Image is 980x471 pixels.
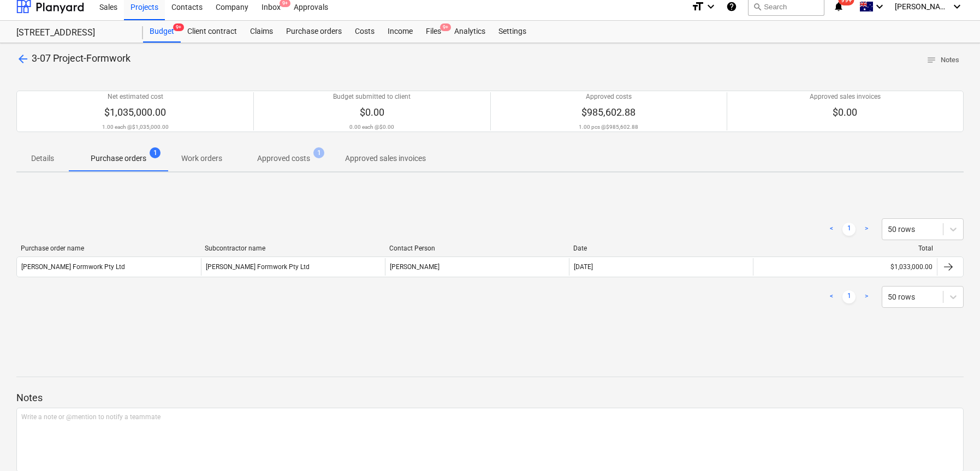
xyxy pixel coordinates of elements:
div: Budget [143,21,181,43]
div: [STREET_ADDRESS] [16,27,130,39]
a: Client contract [181,21,243,43]
p: 1.00 each @ $1,035,000.00 [102,123,169,130]
p: Notes [16,391,964,404]
p: 1.00 pcs @ $985,602.88 [579,123,638,130]
p: Details [29,153,56,164]
p: Approved sales invoices [810,92,881,102]
a: Budget9+ [143,21,181,43]
span: search [753,2,762,11]
span: 3-07 Project-Formwork [32,52,130,64]
a: Previous page [825,223,838,236]
div: [PERSON_NAME] Formwork Pty Ltd [201,258,385,276]
a: Analytics [448,21,492,43]
a: Page 1 is your current page [842,223,856,236]
iframe: Chat Widget [925,419,980,471]
a: Purchase orders [280,21,348,43]
a: Next page [860,290,873,303]
div: Contact Person [389,245,565,252]
span: 9+ [440,23,451,31]
p: Net estimated cost [108,92,163,102]
a: Previous page [825,290,838,303]
p: Work orders [181,153,222,164]
a: Files9+ [419,21,448,43]
span: Notes [926,54,959,67]
div: [PERSON_NAME] [385,258,569,276]
span: 1 [150,147,161,158]
a: Settings [492,21,533,43]
a: Costs [348,21,381,43]
span: 1 [313,147,324,158]
span: $985,602.88 [581,106,635,118]
div: Purchase order name [21,245,196,252]
span: $1,035,000.00 [104,106,166,118]
span: $0.00 [833,106,857,118]
p: Budget submitted to client [333,92,411,102]
a: Next page [860,223,873,236]
span: [PERSON_NAME] [895,2,949,11]
div: $1,033,000.00 [753,258,937,276]
p: 0.00 each @ $0.00 [349,123,394,130]
div: [DATE] [574,263,593,271]
div: [PERSON_NAME] Formwork Pty Ltd [21,263,125,271]
a: Income [381,21,419,43]
span: $0.00 [360,106,384,118]
p: Purchase orders [91,153,146,164]
a: Page 1 is your current page [842,290,856,303]
a: Claims [243,21,280,43]
span: 9+ [173,23,184,31]
button: Notes [922,52,964,69]
span: arrow_back [16,52,29,65]
span: notes [926,55,936,65]
div: Total [758,245,933,252]
div: Files [419,21,448,43]
p: Approved sales invoices [345,153,426,164]
p: Approved costs [257,153,310,164]
div: Date [573,245,749,252]
div: Subcontractor name [205,245,380,252]
p: Approved costs [586,92,632,102]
